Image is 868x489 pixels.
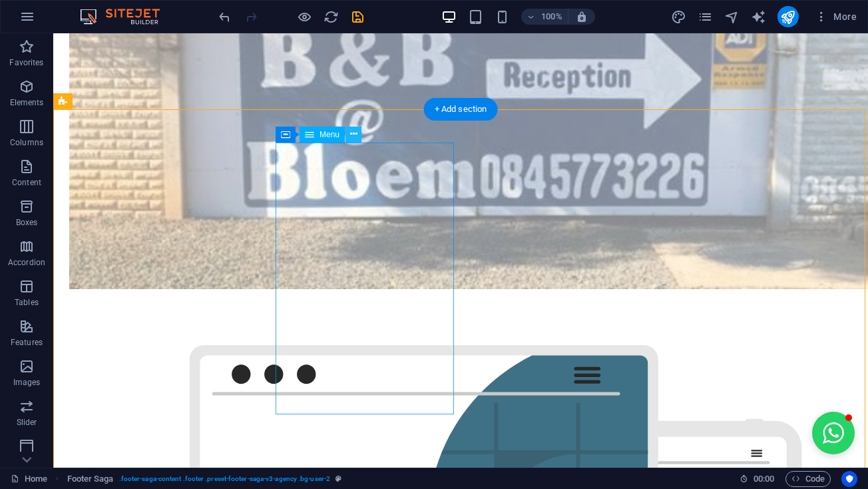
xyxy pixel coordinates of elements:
[698,9,713,25] i: Pages (Ctrl+Alt+S)
[698,9,714,25] button: pages
[8,257,45,268] p: Accordion
[323,9,339,25] button: reload
[759,378,801,421] button: Open chat window
[15,297,39,308] p: Tables
[780,9,795,25] i: Publish
[335,475,341,482] i: This element is a customizable preset
[724,9,740,25] button: navigator
[541,9,562,25] h6: 100%
[216,9,232,25] button: undo
[11,337,43,348] p: Features
[809,6,862,27] button: More
[815,10,857,23] span: More
[67,471,114,487] span: Click to select. Double-click to edit
[724,9,740,25] i: Navigator
[10,97,44,108] p: Elements
[521,9,568,25] button: 100%
[16,217,38,228] p: Boxes
[11,471,47,487] a: Click to cancel selection. Double-click to open Pages
[751,9,766,25] i: AI Writer
[740,471,775,487] h6: Session time
[324,9,339,25] i: Reload page
[9,57,43,68] p: Favorites
[791,471,825,487] span: Code
[576,11,588,23] i: On resize automatically adjust zoom level to fit chosen device.
[841,471,857,487] button: Usercentrics
[785,471,831,487] button: Code
[671,9,686,25] i: Design (Ctrl+Alt+Y)
[13,377,41,388] p: Images
[350,9,365,25] i: Save (Ctrl+S)
[671,9,687,25] button: design
[77,9,176,25] img: Editor Logo
[349,9,365,25] button: save
[754,471,774,487] span: 00 00
[777,6,799,27] button: publish
[17,417,37,428] p: Slider
[424,98,498,121] div: + Add section
[12,177,41,188] p: Content
[217,9,232,25] i: Undo: Change menu items (Ctrl+Z)
[763,474,765,484] span: :
[10,137,43,148] p: Columns
[320,131,339,139] span: Menu
[751,9,767,25] button: text_generator
[119,471,330,487] span: . footer-saga-content .footer .preset-footer-saga-v3-agency .bg-user-2
[67,471,342,487] nav: breadcrumb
